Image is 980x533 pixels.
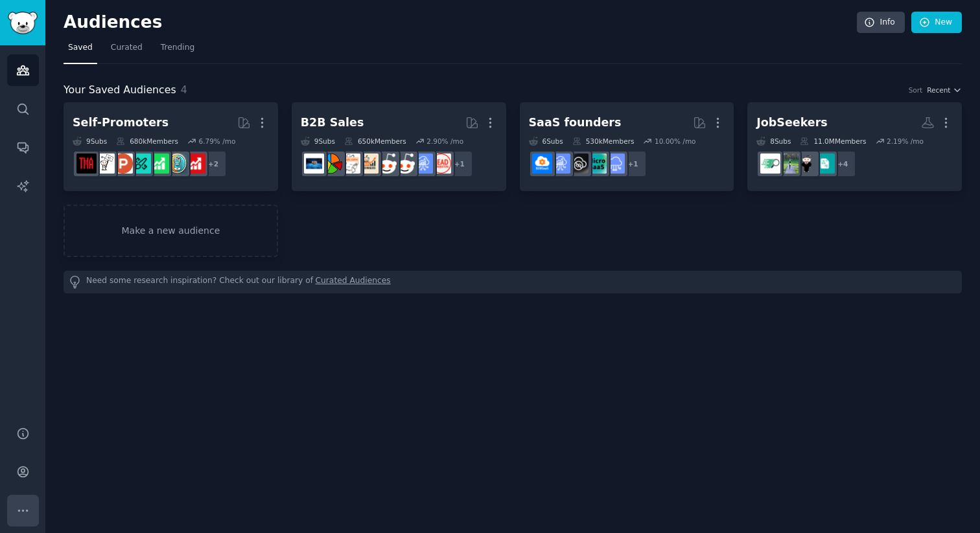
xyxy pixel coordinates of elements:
[198,137,235,146] div: 6.79 % /mo
[156,38,199,64] a: Trending
[64,102,278,191] a: Self-Promoters9Subs680kMembers6.79% /mo+2youtubepromotionAppIdeasselfpromotionalphaandbetausersPr...
[116,137,178,146] div: 680k Members
[344,137,406,146] div: 650k Members
[292,102,506,191] a: B2B Sales9Subs650kMembers2.90% /mo+1LeadGenerationSaaSSalessalesdevelopmentsalessalestechniquesb2...
[76,153,97,174] img: TestMyApp
[529,137,563,146] div: 6 Sub s
[747,102,962,191] a: JobSeekers8Subs11.0MMembers2.19% /mo+4jobscareerguidancefindapathjobboardsearch
[446,150,473,177] div: + 1
[358,153,379,174] img: salestechniques
[322,153,342,174] img: B2BSales
[887,137,924,146] div: 2.19 % /mo
[316,275,391,289] a: Curated Audiences
[301,115,364,131] div: B2B Sales
[340,153,360,174] img: b2b_sales
[73,137,107,146] div: 9 Sub s
[572,137,635,146] div: 530k Members
[161,42,194,54] span: Trending
[815,153,835,174] img: jobs
[778,153,799,174] img: findapath
[304,153,324,174] img: B_2_B_Selling_Tips
[587,153,607,174] img: microsaas
[927,85,962,95] button: Recent
[106,38,147,64] a: Curated
[431,153,451,174] img: LeadGeneration
[395,153,415,174] img: salesdevelopment
[800,137,866,146] div: 11.0M Members
[64,82,176,98] span: Your Saved Audiences
[605,153,625,174] img: SaaS
[550,153,570,174] img: SaaSSales
[200,150,227,177] div: + 2
[760,153,780,174] img: jobboardsearch
[655,137,696,146] div: 10.00 % /mo
[909,85,923,95] div: Sort
[95,153,115,174] img: betatests
[532,153,552,174] img: B2BSaaS
[927,85,950,95] span: Recent
[756,115,828,131] div: JobSeekers
[857,12,905,34] a: Info
[149,153,169,174] img: selfpromotion
[111,42,143,54] span: Curated
[131,153,151,174] img: alphaandbetausers
[113,153,133,174] img: ProductHunters
[185,153,205,174] img: youtubepromotion
[64,12,857,33] h2: Audiences
[911,12,962,34] a: New
[829,150,856,177] div: + 4
[301,137,335,146] div: 9 Sub s
[413,153,433,174] img: SaaSSales
[756,137,791,146] div: 8 Sub s
[797,153,817,174] img: careerguidance
[529,115,622,131] div: SaaS founders
[64,38,97,64] a: Saved
[520,102,734,191] a: SaaS founders6Subs530kMembers10.00% /mo+1SaaSmicrosaasNoCodeSaaSSaaSSalesB2BSaaS
[181,84,187,96] span: 4
[68,42,93,54] span: Saved
[8,12,38,34] img: GummySearch logo
[64,271,962,293] div: Need some research inspiration? Check out our library of
[620,150,647,177] div: + 1
[73,115,169,131] div: Self-Promoters
[377,153,397,174] img: sales
[64,205,278,257] a: Make a new audience
[568,153,589,174] img: NoCodeSaaS
[167,153,187,174] img: AppIdeas
[426,137,463,146] div: 2.90 % /mo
